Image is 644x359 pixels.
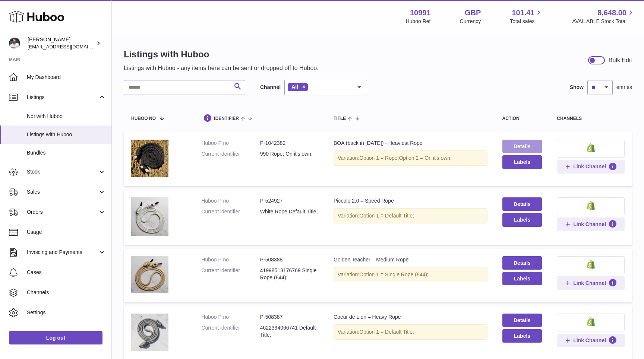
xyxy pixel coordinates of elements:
a: Log out [9,331,102,344]
img: BOA (back in 2025) - Heaviest Rope [131,140,168,177]
div: [PERSON_NAME] [28,36,95,50]
div: Variation: [334,267,487,282]
span: Cases [27,269,106,276]
strong: 10991 [410,8,431,18]
p: Listings with Huboo - any items here can be sent or dropped off to Huboo. [124,64,319,72]
dd: 41998513176769 Single Rope (£44); [260,267,319,281]
div: channels [557,116,625,121]
img: Golden Teacher – Medium Rope [131,256,168,293]
button: Labels [502,272,542,285]
span: AVAILABLE Stock Total [572,18,635,25]
span: Link Channel [573,337,606,344]
dd: White Rope Default Title; [260,208,319,215]
dd: P-508388 [260,256,319,263]
div: Bulk Edit [609,56,632,64]
a: 101.41 Total sales [510,8,543,25]
div: Variation: [334,324,487,340]
span: 101.41 [512,8,534,18]
span: Huboo no [131,116,156,121]
img: shopify-small.png [587,260,595,269]
dd: 4622334066741 Default Title; [260,324,319,339]
span: Total sales [510,18,543,25]
a: Details [502,140,542,153]
div: BOA (back in [DATE]) - Heaviest Rope [334,140,487,147]
button: Labels [502,329,542,343]
div: Golden Teacher – Medium Rope [334,256,487,263]
img: shopify-small.png [587,201,595,210]
dt: Current identifier [201,208,260,215]
div: Huboo Ref [406,18,431,25]
dt: Huboo P no [201,197,260,204]
span: Link Channel [573,221,606,228]
span: [EMAIL_ADDRESS][DOMAIN_NAME] [28,44,110,50]
dt: Huboo P no [201,314,260,321]
span: identifier [214,116,239,121]
img: shopify-small.png [587,317,595,326]
button: Labels [502,213,542,226]
span: Invoicing and Payments [27,249,98,256]
label: Channel [260,84,281,91]
span: Option 1 = Single Rope (£44); [359,271,429,277]
div: Coeur de Lion – Heavy Rope [334,314,487,321]
span: Option 1 = Rope; [359,155,399,161]
dt: Huboo P no [201,140,260,147]
h1: Listings with Huboo [124,48,319,60]
button: Link Channel [557,276,625,290]
span: Option 2 = On it's own; [399,155,452,161]
button: Link Channel [557,334,625,347]
span: Bundles [27,149,106,156]
span: Link Channel [573,163,606,170]
dt: Huboo P no [201,256,260,263]
span: Channels [27,289,106,296]
span: 8,648.00 [597,8,626,18]
img: timshieff@gmail.com [9,38,20,49]
a: 8,648.00 AVAILABLE Stock Total [572,8,635,25]
strong: GBP [465,8,481,18]
div: Currency [460,18,481,25]
img: Piccolo 2.0 – Speed Rope [131,197,168,236]
a: Details [502,197,542,211]
button: Link Channel [557,217,625,231]
span: Sales [27,188,98,196]
dt: Current identifier [201,267,260,281]
img: shopify-small.png [587,143,595,152]
dd: 990 Rope; On it's own; [260,150,319,158]
span: Link Channel [573,280,606,286]
a: Details [502,314,542,327]
div: Variation: [334,150,487,166]
span: Stock [27,168,98,175]
div: action [502,116,542,121]
span: All [291,84,298,90]
dd: P-508387 [260,314,319,321]
span: My Dashboard [27,74,106,81]
span: Option 1 = Default Title; [359,213,414,219]
dt: Current identifier [201,324,260,339]
label: Show [570,84,584,91]
a: Details [502,256,542,270]
button: Link Channel [557,160,625,173]
span: Option 1 = Default Title; [359,329,414,335]
span: title [334,116,346,121]
dd: P-1042382 [260,140,319,147]
dd: P-524927 [260,197,319,204]
span: Listings [27,94,98,101]
span: Orders [27,209,98,216]
span: Not with Huboo [27,113,106,120]
span: entries [616,84,632,91]
button: Labels [502,155,542,169]
img: Coeur de Lion – Heavy Rope [131,314,168,351]
span: Listings with Huboo [27,131,106,138]
div: Piccolo 2.0 – Speed Rope [334,197,487,204]
span: Settings [27,309,106,316]
span: Usage [27,229,106,236]
dt: Current identifier [201,150,260,158]
div: Variation: [334,208,487,223]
